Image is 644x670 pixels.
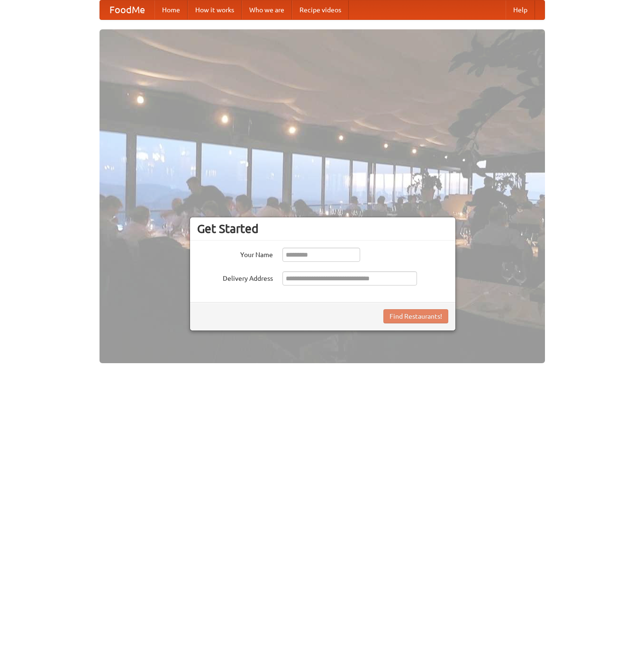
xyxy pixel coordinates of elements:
[506,0,535,19] a: Help
[197,248,273,259] label: Your Name
[197,222,448,236] h3: Get Started
[188,0,242,19] a: How it works
[383,309,448,323] button: Find Restaurants!
[242,0,292,19] a: Who we are
[100,0,154,19] a: FoodMe
[292,0,349,19] a: Recipe videos
[197,271,273,283] label: Delivery Address
[154,0,188,19] a: Home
